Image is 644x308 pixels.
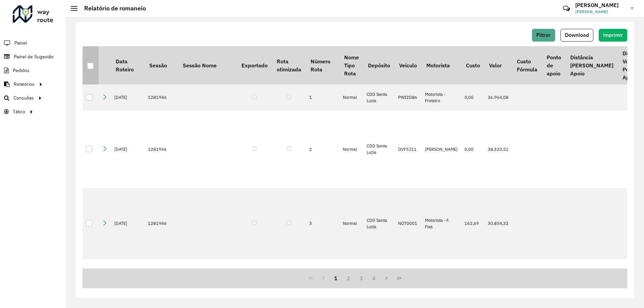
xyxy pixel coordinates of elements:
[306,188,339,259] td: 3
[395,188,422,259] td: NOT0001
[339,84,363,111] td: Normal
[342,272,355,285] button: 2
[13,67,30,74] span: Pedidos
[484,46,512,84] th: Valor
[330,272,342,285] button: 1
[145,111,178,188] td: 1281946
[363,188,394,259] td: CDD Santa Luzia
[13,108,25,115] span: Tático
[306,46,339,84] th: Número Rota
[575,9,626,15] span: [PERSON_NAME]
[422,188,461,259] td: Motorista - F. Fixa
[422,111,461,188] td: [PERSON_NAME]
[306,84,339,111] td: 1
[355,272,368,285] button: 3
[484,84,512,111] td: 36.964,08
[111,84,145,111] td: [DATE]
[422,46,461,84] th: Motorista
[461,188,484,259] td: 162,69
[111,111,145,188] td: [DATE]
[111,188,145,259] td: [DATE]
[178,46,237,84] th: Sessão Nome
[575,2,626,8] h3: [PERSON_NAME]
[145,84,178,111] td: 1281946
[77,5,146,12] h2: Relatório de romaneio
[395,84,422,111] td: PWI2D86
[13,95,34,102] span: Consultas
[542,46,566,84] th: Ponto de apoio
[461,84,484,111] td: 0,00
[14,53,54,60] span: Painel de Sugestão
[363,84,394,111] td: CDD Santa Luzia
[111,46,145,84] th: Data Roteiro
[363,111,394,188] td: CDD Santa Luzia
[560,29,593,42] button: Download
[536,32,551,38] span: Filtrar
[145,46,178,84] th: Sessão
[145,188,178,259] td: 1281946
[559,1,574,16] a: Contato Rápido
[368,272,380,285] button: 4
[484,188,512,259] td: 30.854,32
[237,46,272,84] th: Exportado
[339,111,363,188] td: Normal
[14,81,35,88] span: Relatórios
[484,111,512,188] td: 38.320,51
[306,111,339,188] td: 2
[603,32,623,38] span: Imprimir
[339,188,363,259] td: Normal
[565,32,589,38] span: Download
[461,46,484,84] th: Custo
[363,46,394,84] th: Depósito
[566,46,618,84] th: Distância [PERSON_NAME] Apoio
[14,40,27,47] span: Painel
[512,46,542,84] th: Custo Fórmula
[272,46,306,84] th: Rota otimizada
[395,46,422,84] th: Veículo
[532,29,555,42] button: Filtrar
[599,29,627,42] button: Imprimir
[422,84,461,111] td: Motorista - Freteiro
[380,272,393,285] button: Next Page
[393,272,406,285] button: Last Page
[461,111,484,188] td: 0,00
[395,111,422,188] td: OVF5J11
[339,46,363,84] th: Nome Tipo Rota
